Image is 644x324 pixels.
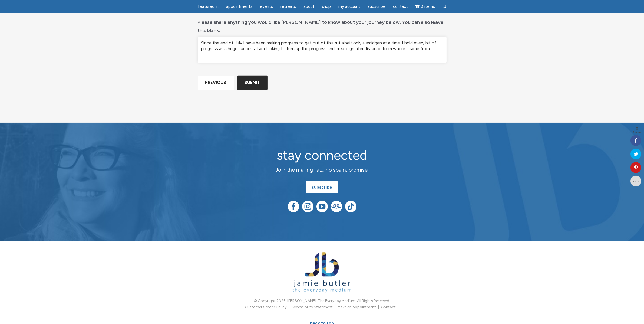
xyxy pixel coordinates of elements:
i: Cart [416,4,421,9]
span: Retreats [280,4,296,9]
h2: stay connected [226,148,418,162]
p: Join the mailing list… no spam, promise. [226,166,418,174]
span: Contact [393,4,408,9]
img: Jamie Butler. The Everyday Medium [293,252,351,293]
a: Contact [390,1,411,12]
img: Instagram [302,201,313,212]
a: subscribe [306,181,338,193]
a: Shop [319,1,334,12]
span: My Account [339,4,361,9]
img: YouTube [316,201,328,212]
a: Contact [381,305,396,309]
input: Previous [198,76,234,90]
a: Appointments [223,1,256,12]
a: Events [257,1,276,12]
img: TikTok [345,201,356,212]
span: featured in [198,4,219,9]
a: Accessibility Statement [292,305,333,309]
span: Shop [322,4,331,9]
a: My Account [335,1,364,12]
span: About [303,4,315,9]
a: featured in [194,1,222,12]
img: Facebook [288,201,299,212]
a: Retreats [277,1,299,12]
span: Appointments [226,4,252,9]
span: Events [260,4,273,9]
a: Jamie Butler. The Everyday Medium [293,286,351,291]
a: Make an Appointment [338,305,376,309]
a: Cart0 items [412,1,438,12]
img: Teespring [331,201,342,212]
label: Please share anything you would like [PERSON_NAME] to know about your journey below. You can also... [198,15,447,35]
a: Customer Service Policy [245,305,287,309]
span: 0 items [421,5,435,9]
p: © Copyright 2025. [PERSON_NAME]. The Everyday Medium. All Rights Reserved. [176,298,468,304]
span: 0 [633,126,641,131]
a: About [300,1,318,12]
a: Subscribe [365,1,389,12]
span: Shares [633,131,641,134]
span: Subscribe [368,4,386,9]
input: Submit [237,76,268,90]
